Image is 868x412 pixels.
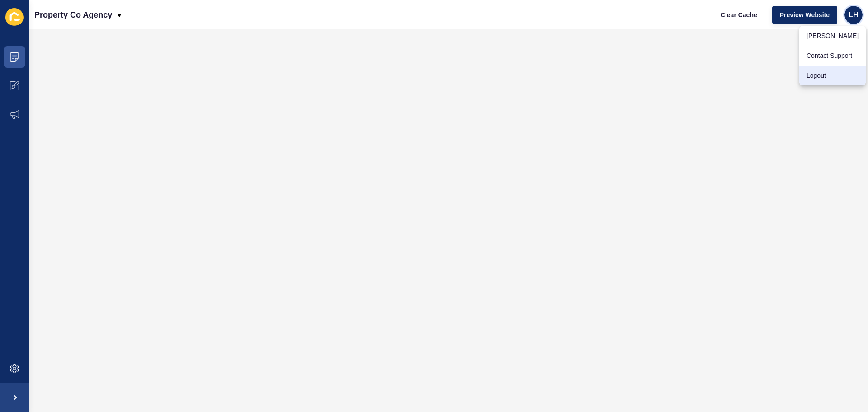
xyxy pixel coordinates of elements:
[799,26,866,46] a: [PERSON_NAME]
[799,46,866,66] a: Contact Support
[34,4,112,26] p: Property Co Agency
[721,10,757,19] span: Clear Cache
[780,10,830,19] span: Preview Website
[713,6,765,24] button: Clear Cache
[799,66,866,85] a: Logout
[849,10,858,19] span: LH
[772,6,837,24] button: Preview Website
